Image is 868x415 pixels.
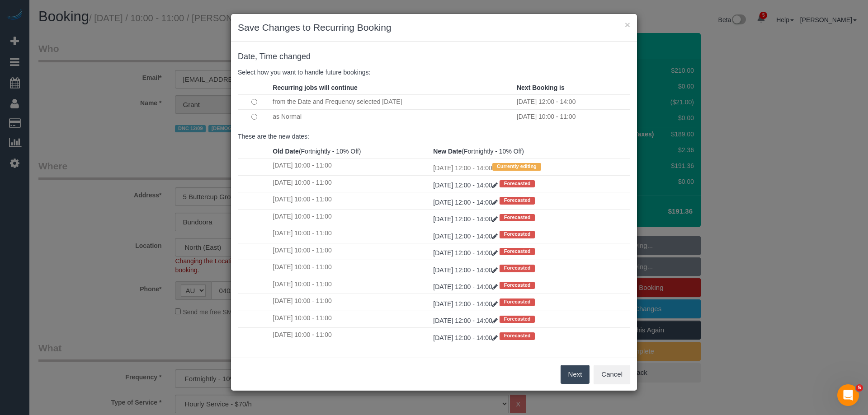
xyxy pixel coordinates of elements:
a: [DATE] 12:00 - 14:00 [433,199,499,206]
span: 5 [856,384,863,392]
strong: Recurring jobs will continue [273,84,357,91]
button: × [625,20,630,29]
button: Next [561,365,590,384]
a: [DATE] 12:00 - 14:00 [433,266,499,274]
td: [DATE] 10:00 - 11:00 [270,226,431,243]
span: Forecasted [500,332,535,340]
a: [DATE] 12:00 - 14:00 [433,182,499,189]
td: [DATE] 10:00 - 11:00 [270,159,431,175]
p: Select how you want to handle future bookings: [238,68,630,77]
td: [DATE] 10:00 - 11:00 [270,294,431,311]
span: Forecasted [500,197,535,204]
p: These are the new dates: [238,132,630,141]
h4: changed [238,52,630,61]
a: [DATE] 12:00 - 14:00 [433,300,499,308]
span: Forecasted [500,282,535,289]
button: Cancel [594,365,630,384]
td: as Normal [270,109,514,124]
td: [DATE] 10:00 - 11:00 [270,311,431,327]
iframe: Intercom live chat [837,384,859,406]
td: [DATE] 12:00 - 14:00 [514,94,630,109]
th: (Fortnightly - 10% Off) [270,145,431,159]
span: Forecasted [500,214,535,221]
td: [DATE] 10:00 - 11:00 [270,277,431,294]
a: [DATE] 12:00 - 14:00 [433,283,499,290]
td: from the Date and Frequency selected [DATE] [270,94,514,109]
a: [DATE] 12:00 - 14:00 [433,334,499,341]
a: [DATE] 12:00 - 14:00 [433,249,499,256]
span: Forecasted [500,231,535,238]
td: [DATE] 10:00 - 11:00 [270,209,431,226]
span: Forecasted [500,180,535,187]
a: [DATE] 12:00 - 14:00 [433,233,499,240]
h3: Save Changes to Recurring Booking [238,21,630,34]
a: [DATE] 12:00 - 14:00 [433,317,499,324]
a: [DATE] 12:00 - 14:00 [433,215,499,223]
span: Forecasted [500,298,535,306]
td: [DATE] 10:00 - 11:00 [270,328,431,345]
span: Forecasted [500,316,535,323]
td: [DATE] 10:00 - 11:00 [270,260,431,277]
td: [DATE] 10:00 - 11:00 [270,175,431,192]
span: Forecasted [500,248,535,255]
td: [DATE] 10:00 - 11:00 [270,192,431,209]
strong: New Date [433,148,462,155]
td: [DATE] 12:00 - 14:00 [431,159,630,175]
span: Date, Time [238,52,277,61]
strong: Old Date [273,148,299,155]
span: Forecasted [500,265,535,272]
td: [DATE] 10:00 - 11:00 [270,243,431,260]
th: (Fortnightly - 10% Off) [431,145,630,159]
span: Currently editing [492,163,541,170]
td: [DATE] 10:00 - 11:00 [514,109,630,124]
strong: Next Booking is [517,84,565,91]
